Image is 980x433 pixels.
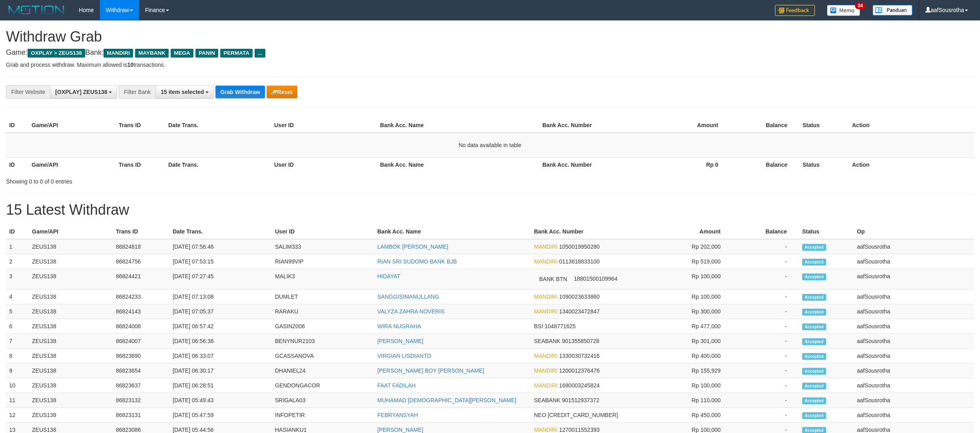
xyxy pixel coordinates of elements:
[559,258,600,265] span: Copy 0113618833100 to clipboard
[827,5,860,16] img: Button%20Memo.svg
[633,254,733,269] td: Rp 519,000
[733,393,799,408] td: -
[377,427,423,433] a: [PERSON_NAME]
[802,273,826,280] span: Accepted
[271,157,377,172] th: User ID
[29,269,113,289] td: ZEUS138
[169,289,272,304] td: [DATE] 07:13:08
[165,157,271,172] th: Date Trans.
[29,254,113,269] td: ZEUS138
[113,254,169,269] td: 86824756
[113,239,169,254] td: 86824818
[854,239,974,254] td: aafSousrotha
[6,408,29,423] td: 12
[733,239,799,254] td: -
[633,378,733,393] td: Rp 100,000
[733,334,799,349] td: -
[626,118,730,133] th: Amount
[854,334,974,349] td: aafSousrotha
[534,258,558,265] span: MANDIRI
[6,174,402,186] div: Showing 0 to 0 of 0 entries
[169,304,272,319] td: [DATE] 07:05:37
[559,427,600,433] span: Copy 1270011552393 to clipboard
[6,224,29,239] th: ID
[802,244,826,251] span: Accepted
[6,289,29,304] td: 4
[733,408,799,423] td: -
[377,118,539,133] th: Bank Acc. Name
[113,393,169,408] td: 86823132
[854,349,974,363] td: aafSousrotha
[113,334,169,349] td: 86824007
[271,118,377,133] th: User ID
[272,408,374,423] td: INFOPETIR
[113,378,169,393] td: 86823637
[802,353,826,360] span: Accepted
[377,157,539,172] th: Bank Acc. Name
[104,49,133,58] span: MANDIRI
[161,89,204,95] span: 15 item selected
[113,304,169,319] td: 86824143
[169,254,272,269] td: [DATE] 07:53:15
[534,308,558,315] span: MANDIRI
[633,289,733,304] td: Rp 100,000
[169,393,272,408] td: [DATE] 05:49:43
[872,5,912,16] img: panduan.png
[559,382,600,389] span: Copy 1680003245824 to clipboard
[165,118,271,133] th: Date Trans.
[534,272,572,286] span: BANK BTN
[113,363,169,378] td: 86823654
[272,269,374,289] td: MALIK3
[534,367,558,374] span: MANDIRI
[113,289,169,304] td: 86824233
[633,408,733,423] td: Rp 450,000
[799,224,854,239] th: Status
[220,49,253,58] span: PERMATA
[116,157,165,172] th: Trans ID
[272,224,374,239] th: User ID
[377,308,444,315] a: VALYZA ZAHRA NOVERIS
[377,338,423,344] a: [PERSON_NAME]
[633,224,733,239] th: Amount
[169,349,272,363] td: [DATE] 06:33:07
[6,157,28,172] th: ID
[272,363,374,378] td: DHANIEL24
[534,353,558,359] span: MANDIRI
[377,243,448,250] a: LAMBOK [PERSON_NAME]
[272,254,374,269] td: RIAN99VIP
[272,378,374,393] td: GENDONGACOR
[633,319,733,334] td: Rp 477,000
[559,308,600,315] span: Copy 1340023472847 to clipboard
[854,319,974,334] td: aafSousrotha
[29,363,113,378] td: ZEUS138
[116,118,165,133] th: Trans ID
[854,254,974,269] td: aafSousrotha
[6,61,974,69] p: Grab and process withdraw. Maximum allowed is transactions.
[854,378,974,393] td: aafSousrotha
[171,49,193,58] span: MEGA
[733,304,799,319] td: -
[633,349,733,363] td: Rp 400,000
[574,275,617,282] span: Copy 18801500109964 to clipboard
[633,304,733,319] td: Rp 300,000
[6,334,29,349] td: 7
[733,363,799,378] td: -
[377,323,421,329] a: WIRA NUGRAHA
[854,289,974,304] td: aafSousrotha
[534,382,558,389] span: MANDIRI
[377,293,439,300] a: SANGGISIMANULLANG
[544,323,576,329] span: Copy 1048771625 to clipboard
[272,239,374,254] td: SALIM333
[854,393,974,408] td: aafSousrotha
[6,269,29,289] td: 3
[730,118,799,133] th: Balance
[802,338,826,345] span: Accepted
[29,319,113,334] td: ZEUS138
[802,412,826,419] span: Accepted
[633,334,733,349] td: Rp 301,000
[272,349,374,363] td: GCASSANOVA
[267,86,297,98] button: Reset
[113,269,169,289] td: 86824421
[6,49,974,57] h4: Game: Bank:
[775,5,815,16] img: Feedback.jpg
